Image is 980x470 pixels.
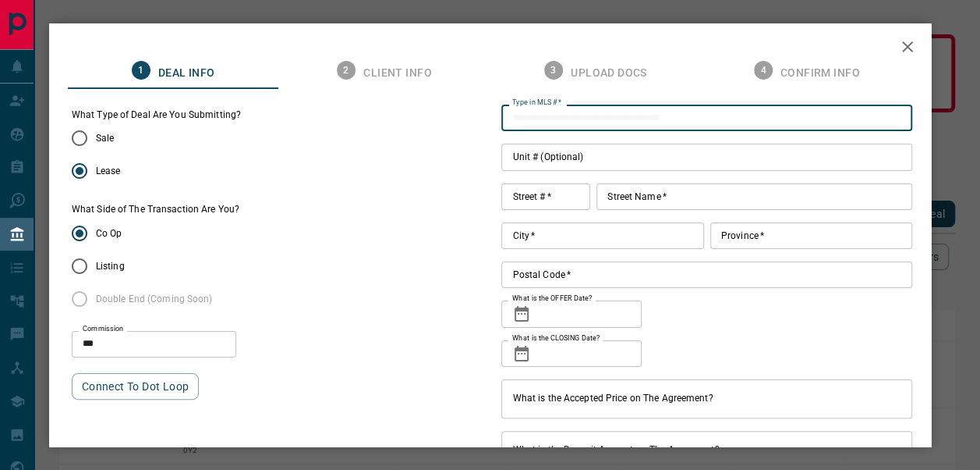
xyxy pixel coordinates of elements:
[512,98,561,108] label: Type in MLS #
[96,226,122,240] span: Co Op
[72,109,241,122] legend: What Type of Deal Are You Submitting?
[512,333,600,344] label: What is the CLOSING Date?
[72,373,200,400] button: Connect to Dot Loop
[158,66,215,80] span: Deal Info
[138,65,143,76] text: 1
[83,324,124,334] label: Commission
[72,203,239,216] label: What Side of The Transaction Are You?
[96,131,114,145] span: Sale
[512,294,592,304] label: What is the OFFER Date?
[96,164,121,178] span: Lease
[96,292,213,306] span: Double End (Coming Soon)
[96,259,125,273] span: Listing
